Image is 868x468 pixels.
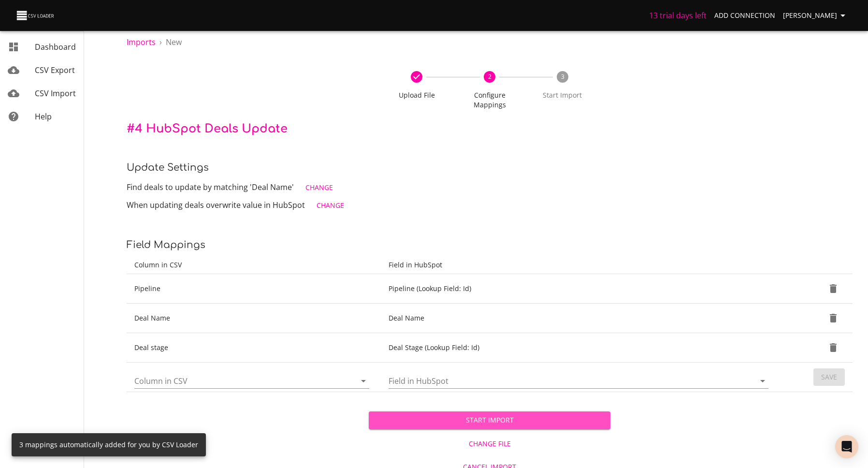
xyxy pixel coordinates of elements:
button: Change [302,179,337,197]
span: Configure Mappings [457,90,522,110]
span: When updating deals overwrite value in HubSpot [127,199,305,210]
button: Delete [822,277,845,300]
li: › [159,36,162,48]
button: Open [357,374,370,388]
span: CSV Export [35,65,75,75]
span: CSV Import [35,88,76,99]
span: [PERSON_NAME] [783,10,849,22]
th: Column in CSV [127,256,381,274]
text: 3 [561,73,564,81]
span: Field Mappings [127,239,205,250]
th: Field in HubSpot [381,256,780,274]
button: Open [756,374,769,388]
div: 3 mappings automatically added for you by CSV Loader [19,436,198,453]
span: Help [35,111,52,122]
span: Start Import [376,414,603,426]
td: Deal Name [127,304,381,333]
span: Start Import [530,90,595,100]
button: Delete [822,336,845,359]
button: Delete [822,307,845,330]
span: Change [317,200,344,212]
button: Change File [369,435,611,453]
span: # 4 HubSpot Deals Update [127,122,288,135]
span: Change [305,182,333,194]
span: Upload File [384,90,449,100]
p: Find deals to update by matching 'Deal Name' [127,179,853,197]
button: [PERSON_NAME] [779,7,853,25]
td: Deal stage [127,333,381,363]
td: Deal Name [381,304,780,333]
td: Deal Stage (Lookup Field: Id) [381,333,780,363]
span: Update settings [127,162,209,173]
text: 2 [488,73,492,81]
span: Add Connection [714,10,775,22]
span: Dashboard [35,42,76,52]
a: Imports [127,37,156,47]
button: Start Import [369,411,611,429]
td: Pipeline (Lookup Field: Id) [381,274,780,304]
td: Pipeline [127,274,381,304]
div: Open Intercom Messenger [835,435,858,458]
img: CSV Loader [15,9,56,22]
button: Change [313,197,348,215]
span: Change File [373,438,607,450]
p: New [166,36,182,48]
h6: 13 trial days left [649,9,707,22]
a: Add Connection [710,7,779,25]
